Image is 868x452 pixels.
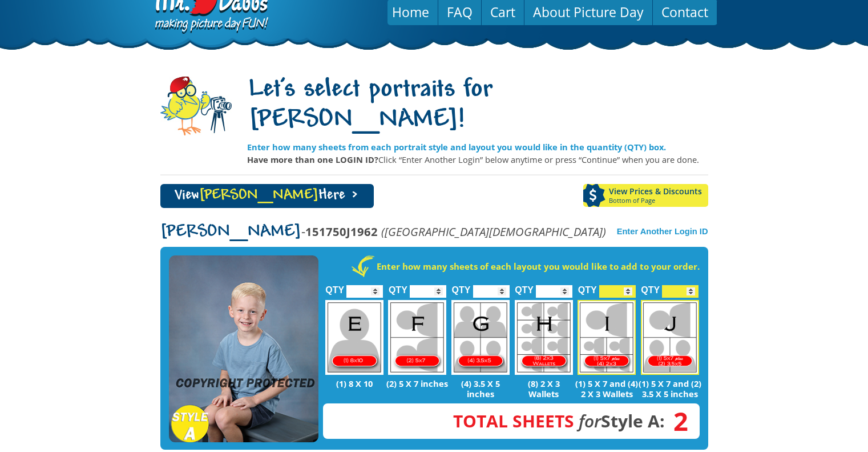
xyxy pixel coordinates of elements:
[247,154,378,165] strong: Have more than one LOGIN ID?
[389,273,407,301] label: QTY
[452,273,471,301] label: QTY
[515,273,534,301] label: QTY
[388,300,446,375] img: F
[160,223,301,241] span: [PERSON_NAME]
[247,141,666,153] strong: Enter how many sheets from each portrait style and layout you would like in the quantity (QTY) box.
[325,273,344,301] label: QTY
[512,378,575,399] p: (8) 2 X 3 Wallets
[169,255,318,443] img: STYLE A
[515,300,573,375] img: H
[449,378,512,399] p: (4) 3.5 X 5 inches
[641,273,660,301] label: QTY
[325,300,383,375] img: E
[160,184,374,208] a: View[PERSON_NAME]Here >
[617,227,708,236] a: Enter Another Login ID
[305,223,378,239] strong: 151750J1962
[578,273,597,301] label: QTY
[323,378,386,389] p: (1) 8 X 10
[160,77,232,135] img: camera-mascot
[160,225,606,238] p: -
[575,378,639,399] p: (1) 5 X 7 and (4) 2 X 3 Wallets
[453,409,665,433] strong: Style A:
[579,409,601,433] em: for
[453,409,574,433] span: Total Sheets
[578,300,636,375] img: I
[247,153,708,166] p: Click “Enter Another Login” below anytime or press “Continue” when you are done.
[641,300,699,375] img: J
[609,197,708,204] span: Bottom of Page
[583,184,708,207] a: View Prices & DiscountsBottom of Page
[199,188,318,203] span: [PERSON_NAME]
[386,378,449,389] p: (2) 5 X 7 inches
[665,415,688,427] span: 2
[381,223,606,239] em: ([GEOGRAPHIC_DATA][DEMOGRAPHIC_DATA])
[247,75,708,136] h1: Let's select portraits for [PERSON_NAME]!
[639,378,702,399] p: (1) 5 X 7 and (2) 3.5 X 5 inches
[377,261,700,272] strong: Enter how many sheets of each layout you would like to add to your order.
[451,300,510,375] img: G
